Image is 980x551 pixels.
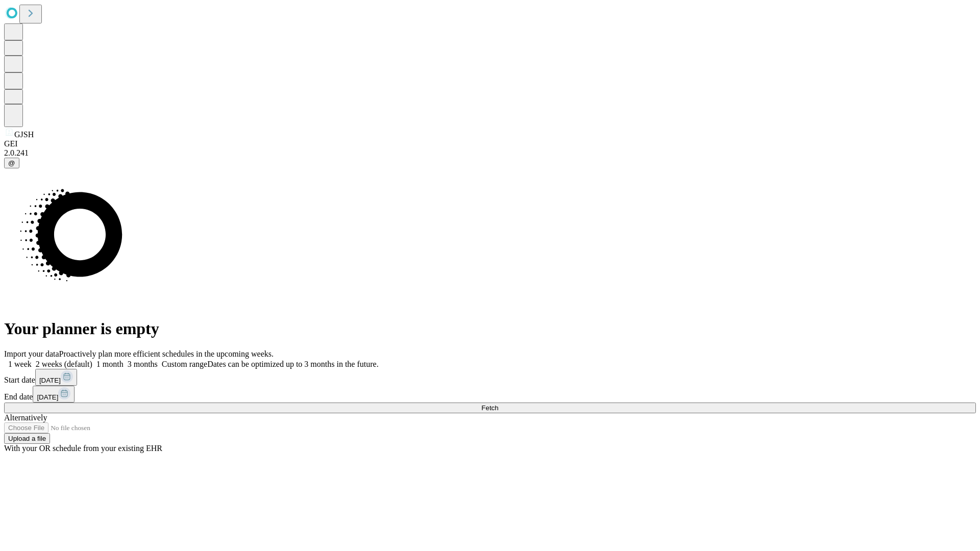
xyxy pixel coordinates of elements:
button: Upload a file [4,433,50,444]
span: Import your data [4,349,59,358]
span: Dates can be optimized up to 3 months in the future. [207,360,378,368]
div: Start date [4,369,976,386]
button: [DATE] [35,369,77,386]
button: @ [4,158,19,168]
span: Proactively plan more efficient schedules in the upcoming weeks. [59,349,274,358]
button: [DATE] [33,386,75,403]
span: Fetch [481,404,498,412]
span: Custom range [162,360,207,368]
span: Alternatively [4,413,47,422]
span: [DATE] [37,393,58,401]
span: With your OR schedule from your existing EHR [4,444,162,453]
div: 2.0.241 [4,148,976,158]
div: GEI [4,139,976,148]
h1: Your planner is empty [4,319,976,338]
span: GJSH [14,130,34,139]
span: 3 months [128,360,158,368]
span: 2 weeks (default) [36,360,92,368]
span: @ [8,159,15,167]
button: Fetch [4,403,976,413]
span: 1 month [96,360,124,368]
span: 1 week [8,360,32,368]
span: [DATE] [39,377,61,384]
div: End date [4,386,976,403]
